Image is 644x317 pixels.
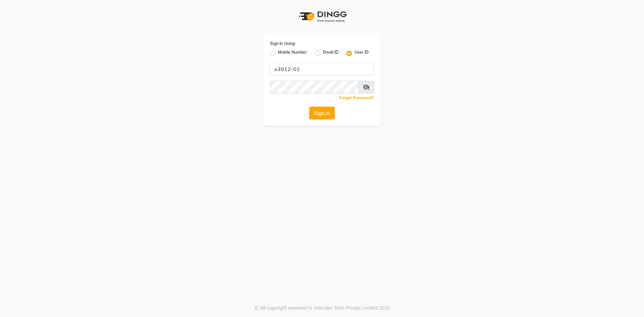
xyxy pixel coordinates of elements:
input: Username [270,63,374,75]
label: Mobile Number [278,49,307,57]
a: Forgot Password? [339,95,374,100]
label: Email ID [323,49,338,57]
button: Sign In [309,107,335,119]
input: Username [270,81,359,94]
label: User ID [355,49,369,57]
img: logo1.svg [295,7,349,27]
label: Sign In Using: [270,41,296,47]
